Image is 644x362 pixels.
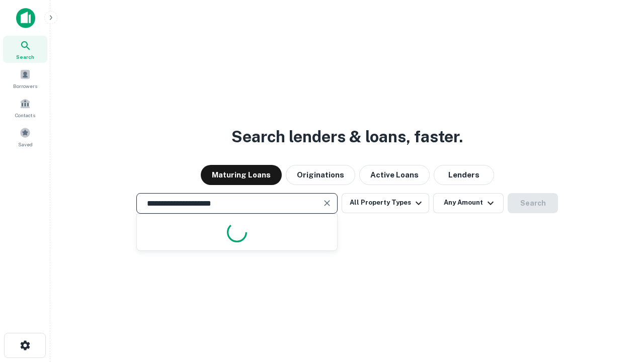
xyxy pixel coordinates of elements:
[3,94,47,121] a: Contacts
[3,36,47,63] a: Search
[3,65,47,92] a: Borrowers
[3,123,47,150] a: Saved
[15,111,35,119] span: Contacts
[594,282,644,330] iframe: Chat Widget
[320,196,334,210] button: Clear
[13,82,37,90] span: Borrowers
[201,165,282,185] button: Maturing Loans
[16,53,34,61] span: Search
[359,165,430,185] button: Active Loans
[434,165,494,185] button: Lenders
[342,193,429,213] button: All Property Types
[16,8,35,28] img: capitalize-icon.png
[286,165,355,185] button: Originations
[231,125,463,149] h3: Search lenders & loans, faster.
[433,193,504,213] button: Any Amount
[18,140,33,148] span: Saved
